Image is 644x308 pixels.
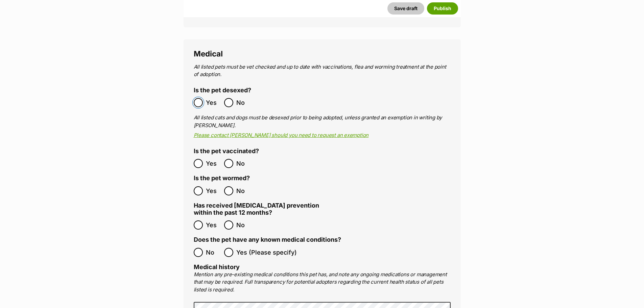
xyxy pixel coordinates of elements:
label: Has received [MEDICAL_DATA] prevention within the past 12 months? [194,202,322,216]
label: Does the pet have any known medical conditions? [194,236,341,243]
span: Yes [206,220,221,230]
span: No [236,98,251,107]
label: Medical history [194,263,240,270]
a: Please contact [PERSON_NAME] should you need to request an exemption [194,132,369,138]
span: No [236,186,251,195]
span: Yes [206,159,221,168]
p: Mention any pre-existing medical conditions this pet has, and note any ongoing medications or man... [194,271,451,294]
span: No [236,159,251,168]
button: Publish [427,2,458,15]
span: No [206,248,221,257]
label: Is the pet vaccinated? [194,148,259,155]
label: Is the pet wormed? [194,175,250,182]
span: Medical [194,49,223,58]
span: Yes [206,98,221,107]
p: All listed cats and dogs must be desexed prior to being adopted, unless granted an exemption in w... [194,114,451,129]
span: Yes [206,186,221,195]
label: Is the pet desexed? [194,87,251,94]
button: Save draft [387,2,424,15]
p: All listed pets must be vet checked and up to date with vaccinations, flea and worming treatment ... [194,63,451,78]
span: Yes (Please specify) [236,248,297,257]
span: No [236,220,251,230]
